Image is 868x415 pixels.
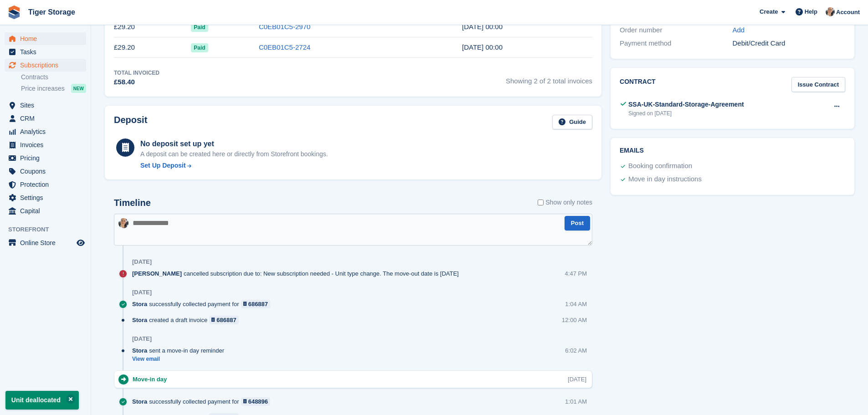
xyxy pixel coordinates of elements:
[259,23,310,31] a: C0EB01C5-2970
[132,346,229,355] div: sent a move-in day reminder
[5,178,86,191] a: menu
[118,218,128,228] img: Becky Martin
[5,46,86,58] a: menu
[132,397,275,406] div: successfully collected payment for
[133,375,171,384] div: Move-in day
[565,397,587,406] div: 1:01 AM
[462,43,503,51] time: 2025-07-16 23:00:44 UTC
[114,17,191,37] td: £29.20
[562,316,587,324] div: 12:00 AM
[20,178,75,191] span: Protection
[620,77,656,92] h2: Contract
[241,397,271,406] a: 648896
[132,258,152,266] div: [DATE]
[20,112,75,125] span: CRM
[8,225,91,234] span: Storefront
[132,355,229,363] a: View email
[20,138,75,151] span: Invoices
[760,7,778,16] span: Create
[21,84,65,93] span: Price increases
[71,84,86,93] div: NEW
[114,77,159,87] div: £58.40
[7,5,21,19] img: stora-icon-8386f47178a22dfd0bd8f6a31ec36ba5ce8667c1dd55bd0f319d3a0aa187defe.svg
[75,237,86,248] a: Preview store
[132,316,147,324] span: Stora
[20,99,75,112] span: Sites
[628,100,744,109] div: SSA-UK-Standard-Storage-Agreement
[628,174,702,185] div: Move in day instructions
[191,23,208,32] span: Paid
[5,205,86,217] a: menu
[5,99,86,112] a: menu
[565,216,590,231] button: Post
[20,236,75,249] span: Online Store
[620,25,732,36] div: Order number
[791,77,845,92] a: Issue Contract
[248,300,268,308] div: 686887
[552,115,592,130] a: Guide
[259,43,310,51] a: C0EB01C5-2724
[20,205,75,217] span: Capital
[538,198,592,207] label: Show only notes
[565,300,587,308] div: 1:04 AM
[132,269,182,278] span: [PERSON_NAME]
[191,43,208,52] span: Paid
[565,346,587,355] div: 6:02 AM
[114,115,147,130] h2: Deposit
[826,7,835,16] img: Becky Martin
[21,73,86,82] a: Contracts
[114,198,151,208] h2: Timeline
[114,69,159,77] div: Total Invoiced
[620,147,845,154] h2: Emails
[628,161,692,172] div: Booking confirmation
[5,236,86,249] a: menu
[140,161,186,170] div: Set Up Deposit
[20,165,75,178] span: Coupons
[568,375,586,384] div: [DATE]
[20,46,75,58] span: Tasks
[20,191,75,204] span: Settings
[5,125,86,138] a: menu
[20,32,75,45] span: Home
[538,198,544,207] input: Show only notes
[140,138,328,149] div: No deposit set up yet
[20,125,75,138] span: Analytics
[132,397,147,406] span: Stora
[132,300,147,308] span: Stora
[805,7,817,16] span: Help
[216,316,236,324] div: 686887
[565,269,587,278] div: 4:47 PM
[628,109,744,118] div: Signed on [DATE]
[25,5,79,20] a: Tiger Storage
[5,59,86,72] a: menu
[5,32,86,45] a: menu
[132,335,152,343] div: [DATE]
[620,38,732,49] div: Payment method
[5,165,86,178] a: menu
[241,300,271,308] a: 686887
[733,38,845,49] div: Debit/Credit Card
[132,269,463,278] div: cancelled subscription due to: New subscription needed - Unit type change. The move-out date is [...
[20,59,75,72] span: Subscriptions
[20,152,75,164] span: Pricing
[506,69,592,87] span: Showing 2 of 2 total invoices
[5,191,86,204] a: menu
[132,316,243,324] div: created a draft invoice
[209,316,239,324] a: 686887
[248,397,268,406] div: 648896
[836,8,860,17] span: Account
[5,391,79,410] p: Unit deallocated
[140,149,328,159] p: A deposit can be created here or directly from Storefront bookings.
[21,83,86,93] a: Price increases NEW
[132,346,147,355] span: Stora
[114,37,191,58] td: £29.20
[733,25,745,36] a: Add
[462,23,503,31] time: 2025-08-13 23:00:27 UTC
[5,112,86,125] a: menu
[5,152,86,164] a: menu
[140,161,328,170] a: Set Up Deposit
[5,138,86,151] a: menu
[132,300,275,308] div: successfully collected payment for
[132,289,152,296] div: [DATE]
